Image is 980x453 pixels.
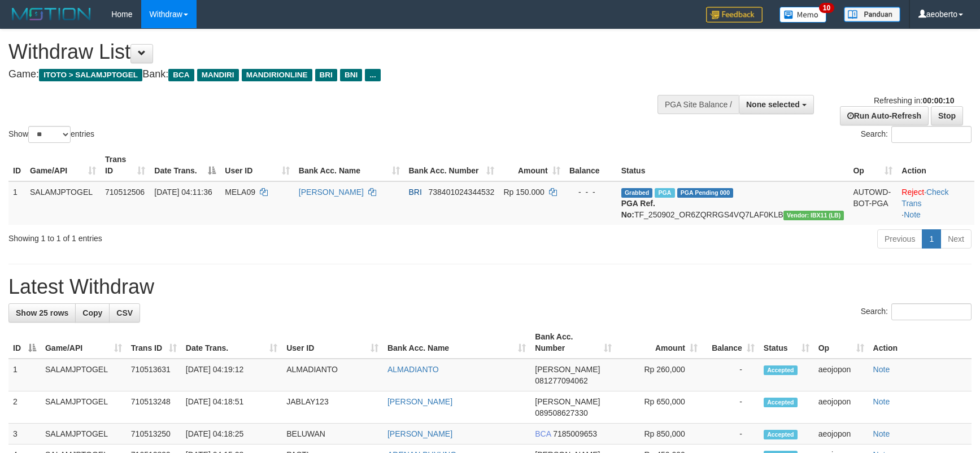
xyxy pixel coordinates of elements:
[901,188,948,208] a: Check Trans
[621,199,655,219] b: PGA Ref. No:
[181,326,282,359] th: Date Trans.: activate to sort column ascending
[897,181,974,225] td: · ·
[779,7,827,23] img: Button%20Memo.svg
[41,359,127,391] td: SALAMJPTOGEL
[616,424,702,445] td: Rp 850,000
[702,424,759,445] td: -
[535,376,587,385] span: Copy 081277094062 to clipboard
[8,276,972,298] h1: Latest Withdraw
[702,391,759,424] td: -
[8,41,642,63] h1: Withdraw List
[8,126,94,143] label: Show entries
[181,424,282,445] td: [DATE] 04:18:25
[294,149,404,181] th: Bank Acc. Name: activate to sort column ascending
[535,429,551,438] span: BCA
[848,181,897,225] td: AUTOWD-BOT-PGA
[429,188,495,197] span: Copy 738401024344532 to clipboard
[535,397,600,406] span: [PERSON_NAME]
[657,95,739,114] div: PGA Site Balance /
[922,96,954,105] strong: 00:00:10
[82,308,102,317] span: Copy
[242,69,312,81] span: MANDIRIONLINE
[814,391,869,424] td: aeojopon
[387,365,439,374] a: ALMADIANTO
[282,391,383,424] td: JABLAY123
[922,229,941,249] a: 1
[127,326,181,359] th: Trans ID: activate to sort column ascending
[739,95,814,114] button: None selected
[901,188,924,197] a: Reject
[814,326,869,359] th: Op: activate to sort column ascending
[41,326,127,359] th: Game/API: activate to sort column ascending
[702,326,759,359] th: Balance: activate to sort column ascending
[869,326,972,359] th: Action
[530,326,616,359] th: Bank Acc. Number: activate to sort column ascending
[897,149,974,181] th: Action
[569,186,612,198] div: - - -
[840,106,929,125] a: Run Auto-Refresh
[616,326,702,359] th: Amount: activate to sort column ascending
[127,391,181,424] td: 710513248
[8,326,41,359] th: ID: activate to sort column descending
[814,424,869,445] td: aeojopon
[764,398,798,407] span: Accepted
[39,69,142,81] span: ITOTO > SALAMJPTOGEL
[8,303,76,323] a: Show 25 rows
[181,359,282,391] td: [DATE] 04:19:12
[387,429,452,438] a: [PERSON_NAME]
[874,96,954,105] span: Refreshing in:
[116,308,133,317] span: CSV
[759,326,814,359] th: Status: activate to sort column ascending
[8,149,25,181] th: ID
[535,365,600,374] span: [PERSON_NAME]
[168,69,194,81] span: BCA
[861,126,972,143] label: Search:
[616,391,702,424] td: Rp 650,000
[109,303,140,323] a: CSV
[315,69,337,81] span: BRI
[282,424,383,445] td: BELUWAN
[383,326,530,359] th: Bank Acc. Name: activate to sort column ascending
[931,106,963,125] a: Stop
[783,211,844,220] span: Vendor URL: https://dashboard.q2checkout.com/secure
[8,228,400,244] div: Showing 1 to 1 of 1 entries
[387,397,452,406] a: [PERSON_NAME]
[861,303,972,320] label: Search:
[25,149,101,181] th: Game/API: activate to sort column ascending
[105,188,145,197] span: 710512506
[535,408,587,417] span: Copy 089508627330 to clipboard
[616,359,702,391] td: Rp 260,000
[873,397,890,406] a: Note
[877,229,922,249] a: Previous
[873,429,890,438] a: Note
[553,429,597,438] span: Copy 7185009653 to clipboard
[409,188,422,197] span: BRI
[365,69,380,81] span: ...
[181,391,282,424] td: [DATE] 04:18:51
[706,7,763,23] img: Feedback.jpg
[702,359,759,391] td: -
[764,365,798,375] span: Accepted
[873,365,890,374] a: Note
[404,149,499,181] th: Bank Acc. Number: activate to sort column ascending
[891,126,972,143] input: Search:
[617,149,849,181] th: Status
[655,188,674,198] span: Marked by aeojopon
[197,69,239,81] span: MANDIRI
[891,303,972,320] input: Search:
[25,181,101,225] td: SALAMJPTOGEL
[8,391,41,424] td: 2
[814,359,869,391] td: aeojopon
[127,359,181,391] td: 710513631
[41,424,127,445] td: SALAMJPTOGEL
[8,424,41,445] td: 3
[225,188,255,197] span: MELA09
[746,100,800,109] span: None selected
[904,210,921,219] a: Note
[41,391,127,424] td: SALAMJPTOGEL
[764,430,798,439] span: Accepted
[340,69,362,81] span: BNI
[8,359,41,391] td: 1
[154,188,212,197] span: [DATE] 04:11:36
[503,188,544,197] span: Rp 150.000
